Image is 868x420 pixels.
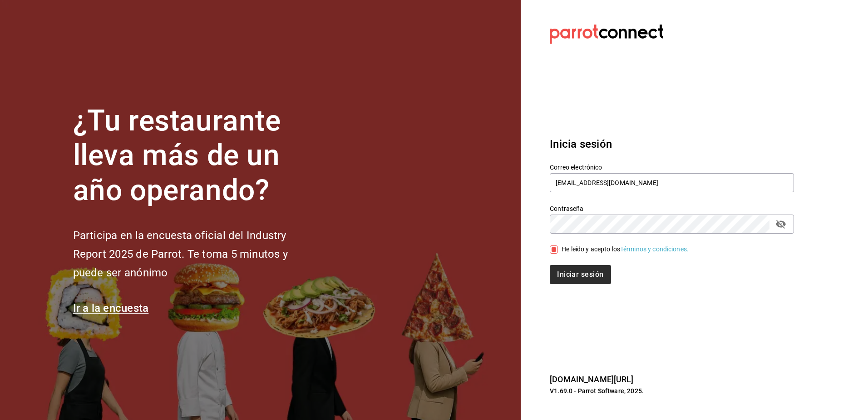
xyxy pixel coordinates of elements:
[550,205,794,211] label: Contraseña
[550,375,633,384] a: [DOMAIN_NAME][URL]
[550,265,611,284] button: Iniciar sesión
[562,245,689,254] div: He leído y acepto los
[73,302,149,315] a: Ir a la encuesta
[550,386,794,395] p: V1.69.0 - Parrot Software, 2025.
[550,173,794,192] input: Ingresa tu correo electrónico
[773,216,789,232] button: passwordField
[73,226,318,282] h2: Participa en la encuesta oficial del Industry Report 2025 de Parrot. Te toma 5 minutos y puede se...
[550,136,794,152] h3: Inicia sesión
[73,104,318,208] h1: ¿Tu restaurante lleva más de un año operando?
[620,245,689,253] a: Términos y condiciones.
[550,164,794,170] label: Correo electrónico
